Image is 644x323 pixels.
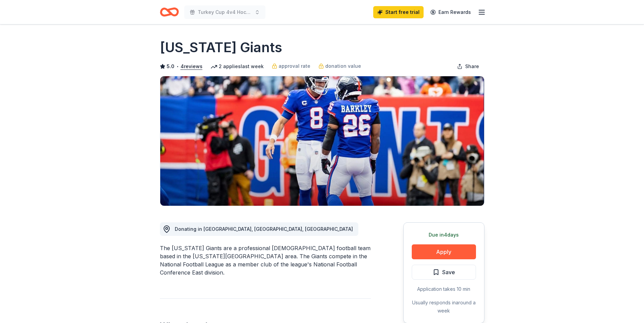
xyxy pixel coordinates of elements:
[412,231,476,239] div: Due in 4 days
[184,5,265,19] button: Turkey Cup 4v4 Hockey Tournament
[442,268,455,277] span: Save
[279,62,310,70] span: approval rate
[160,38,282,57] h1: [US_STATE] Giants
[373,6,424,18] a: Start free trial
[412,265,476,280] button: Save
[412,299,476,315] div: Usually responds in around a week
[160,4,179,20] a: Home
[318,62,361,70] a: donation value
[198,8,252,16] span: Turkey Cup 4v4 Hockey Tournament
[325,62,361,70] span: donation value
[167,62,174,70] span: 5.0
[211,62,264,70] div: 2 applies last week
[160,76,484,206] img: Image for New York Giants
[465,62,479,70] span: Share
[426,6,475,18] a: Earn Rewards
[412,285,476,293] div: Application takes 10 min
[175,226,353,232] span: Donating in [GEOGRAPHIC_DATA], [GEOGRAPHIC_DATA], [GEOGRAPHIC_DATA]
[412,244,476,259] button: Apply
[452,60,484,73] button: Share
[272,62,310,70] a: approval rate
[181,62,202,70] button: 4reviews
[160,244,371,277] div: The [US_STATE] Giants are a professional [DEMOGRAPHIC_DATA] football team based in the [US_STATE]...
[176,64,178,69] span: •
